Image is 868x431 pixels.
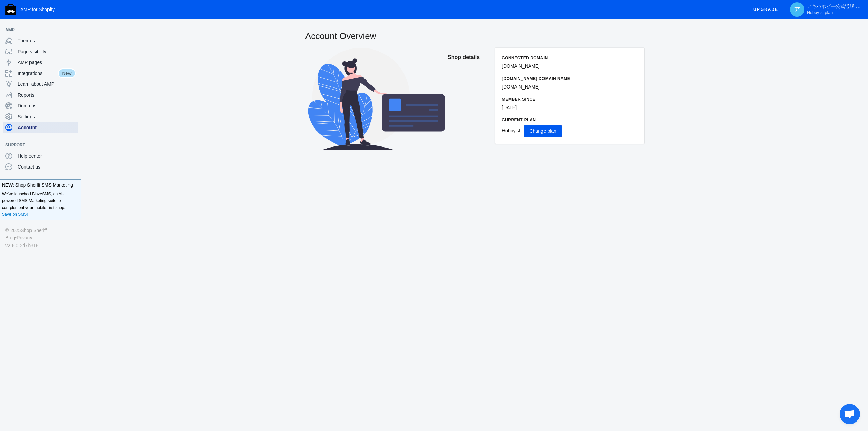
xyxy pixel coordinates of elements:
[5,142,69,149] span: Support
[3,161,78,172] a: Contact us
[3,35,78,46] a: Themes
[748,3,784,16] button: Upgrade
[20,7,55,12] span: AMP for Shopify
[794,6,801,13] span: ア
[502,104,637,111] p: [DATE]
[3,68,78,79] a: IntegrationsNew
[18,153,76,159] span: Help center
[18,163,76,170] span: Contact us
[18,124,76,131] span: Account
[502,128,520,133] span: Hobbyist
[3,100,78,111] a: Domains
[502,55,637,61] h6: Connected domain
[502,117,637,123] h6: Current Plan
[840,404,860,424] div: チャットを開く
[524,125,562,137] button: Change plan
[58,68,76,78] span: New
[807,4,861,15] p: アキバホビー公式通販 AKIBA-HOBBY
[69,28,80,31] button: Add a sales channel
[502,75,637,82] h6: [DOMAIN_NAME] domain name
[18,70,58,77] span: Integrations
[529,128,556,134] span: Change plan
[3,90,78,100] a: Reports
[502,83,637,91] p: [DOMAIN_NAME]
[305,30,644,42] h2: Account Overview
[18,37,76,44] span: Themes
[18,113,76,120] span: Settings
[3,57,78,68] a: AMP pages
[18,48,76,55] span: Page visibility
[502,63,637,70] p: [DOMAIN_NAME]
[3,79,78,90] a: Learn about AMP
[3,46,78,57] a: Page visibility
[807,10,833,15] span: Hobbyist plan
[3,111,78,122] a: Settings
[753,3,778,16] span: Upgrade
[18,81,76,87] span: Learn about AMP
[502,96,637,103] h6: Member since
[5,4,16,15] img: Shop Sheriff Logo
[18,102,76,109] span: Domains
[18,92,76,98] span: Reports
[69,144,80,146] button: Add a sales channel
[18,59,76,66] span: AMP pages
[5,26,69,33] span: AMP
[3,122,78,133] a: Account
[448,48,488,67] h2: Shop details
